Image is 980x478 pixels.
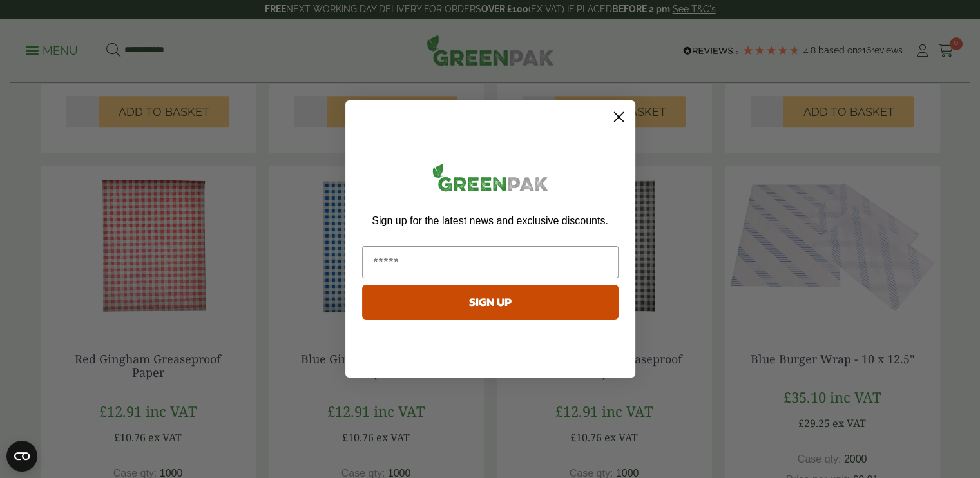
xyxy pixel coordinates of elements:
[6,441,37,472] button: Open CMP widget
[362,246,619,278] input: Email
[362,158,619,202] img: greenpak_logo
[362,285,619,320] button: SIGN UP
[608,106,630,128] button: Close dialog
[372,215,608,226] span: Sign up for the latest news and exclusive discounts.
